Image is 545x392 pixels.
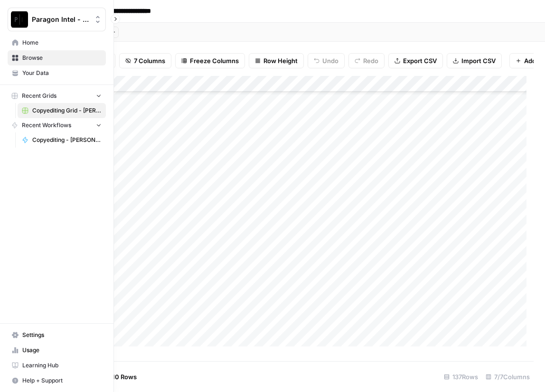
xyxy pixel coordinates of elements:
[482,369,534,384] div: 7/7 Columns
[22,38,102,47] span: Home
[403,56,437,65] span: Export CSV
[8,343,106,358] a: Usage
[32,15,89,24] span: Paragon Intel - Copyediting
[8,118,106,132] button: Recent Workflows
[461,56,496,65] span: Import CSV
[190,56,239,65] span: Freeze Columns
[447,53,502,68] button: Import CSV
[308,53,345,68] button: Undo
[22,346,102,355] span: Usage
[119,53,171,68] button: 7 Columns
[8,8,106,31] button: Workspace: Paragon Intel - Copyediting
[134,56,165,65] span: 7 Columns
[440,369,482,384] div: 137 Rows
[8,327,106,343] a: Settings
[249,53,304,68] button: Row Height
[348,53,385,68] button: Redo
[22,92,56,100] span: Recent Grids
[8,50,106,65] a: Browse
[99,372,137,382] span: Add 10 Rows
[18,103,106,118] a: Copyediting Grid - [PERSON_NAME]
[8,35,106,50] a: Home
[175,53,245,68] button: Freeze Columns
[22,376,102,385] span: Help + Support
[263,56,298,65] span: Row Height
[32,106,102,115] span: Copyediting Grid - [PERSON_NAME]
[8,65,106,81] a: Your Data
[22,121,71,130] span: Recent Workflows
[322,56,338,65] span: Undo
[11,11,28,28] img: Paragon Intel - Copyediting Logo
[22,69,102,77] span: Your Data
[22,54,102,62] span: Browse
[8,89,106,103] button: Recent Grids
[8,358,106,373] a: Learning Hub
[18,132,106,148] a: Copyediting - [PERSON_NAME]
[22,331,102,339] span: Settings
[363,56,378,65] span: Redo
[388,53,443,68] button: Export CSV
[22,361,102,370] span: Learning Hub
[32,136,102,144] span: Copyediting - [PERSON_NAME]
[8,373,106,388] button: Help + Support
